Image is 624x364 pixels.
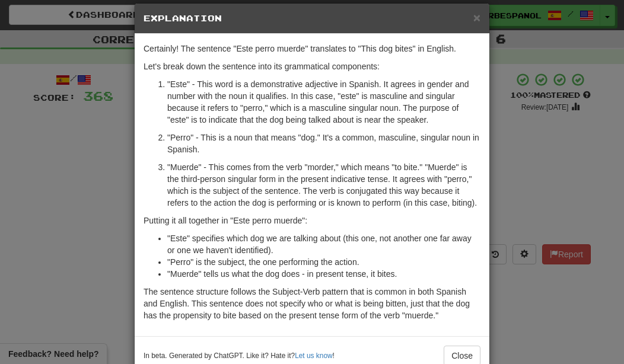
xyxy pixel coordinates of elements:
li: "Este" specifies which dog we are talking about (this one, not another one far away or one we hav... [167,232,480,256]
a: Let us know [295,352,332,360]
p: "Perro" - This is a noun that means "dog." It's a common, masculine, singular noun in Spanish. [167,132,480,155]
p: The sentence structure follows the Subject-Verb pattern that is common in both Spanish and Englis... [144,286,480,321]
p: "Este" - This word is a demonstrative adjective in Spanish. It agrees in gender and number with t... [167,78,480,126]
h5: Explanation [144,12,480,24]
p: "Muerde" - This comes from the verb "morder," which means "to bite." "Muerde" is the third-person... [167,161,480,209]
p: Certainly! The sentence "Este perro muerde" translates to "This dog bites" in English. [144,43,480,55]
li: "Muerde" tells us what the dog does - in present tense, it bites. [167,268,480,280]
button: Close [473,11,480,24]
small: In beta. Generated by ChatGPT. Like it? Hate it? ! [144,351,335,361]
p: Let's break down the sentence into its grammatical components: [144,60,480,72]
li: "Perro" is the subject, the one performing the action. [167,256,480,268]
span: × [473,11,480,24]
p: Putting it all together in "Este perro muerde": [144,215,480,226]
